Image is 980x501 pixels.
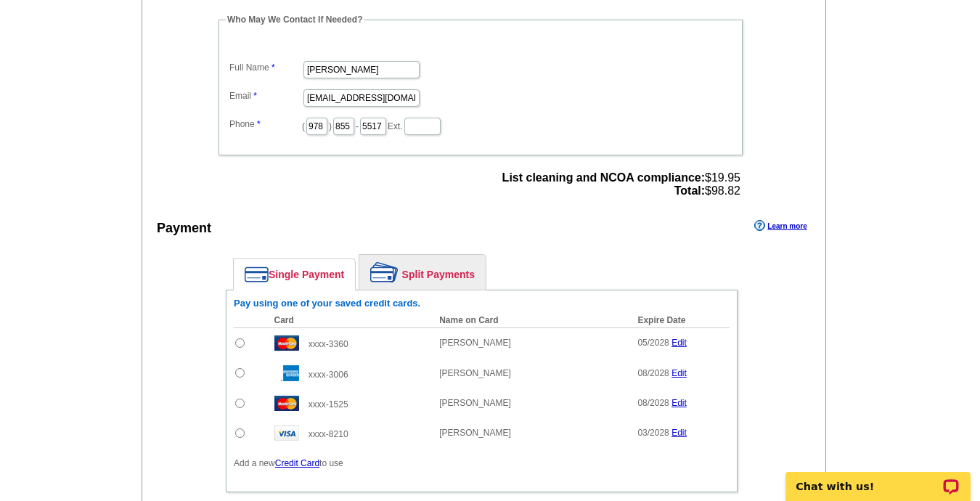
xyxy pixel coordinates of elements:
span: 05/2028 [637,338,669,348]
a: Edit [671,368,687,378]
a: Edit [671,398,687,408]
dd: ( ) - Ext. [226,114,735,137]
label: Phone [229,118,302,131]
th: Card [267,313,433,328]
span: [PERSON_NAME] [439,398,511,408]
a: Edit [671,428,687,438]
p: Add a new to use [234,457,730,470]
img: split-payment.png [370,262,399,282]
img: single-payment.png [245,266,269,282]
span: xxxx-1525 [309,399,348,410]
span: $19.95 $98.82 [502,171,740,197]
span: xxxx-3006 [309,370,348,380]
span: [PERSON_NAME] [439,338,511,348]
th: Name on Card [432,313,630,328]
a: Credit Card [275,458,319,468]
span: xxxx-8210 [309,429,348,439]
legend: Who May We Contact If Needed? [226,13,364,26]
span: [PERSON_NAME] [439,428,511,438]
a: Edit [671,338,687,348]
strong: List cleaning and NCOA compliance: [502,171,705,184]
img: mast.gif [274,335,299,351]
img: mast.gif [274,396,299,411]
span: 03/2028 [637,428,669,438]
label: Full Name [229,61,302,74]
span: xxxx-3360 [309,339,348,349]
label: Email [229,89,302,102]
iframe: LiveChat chat widget [776,455,980,501]
img: visa.gif [274,425,299,441]
span: [PERSON_NAME] [439,368,511,378]
div: Payment [157,219,211,238]
a: Single Payment [234,259,355,290]
span: 08/2028 [637,398,669,408]
h6: Pay using one of your saved credit cards. [234,298,730,309]
img: amex.gif [274,365,299,381]
span: 08/2028 [637,368,669,378]
a: Split Payments [359,255,486,290]
th: Expire Date [630,313,730,328]
strong: Total: [674,184,705,197]
a: Learn more [754,220,807,232]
